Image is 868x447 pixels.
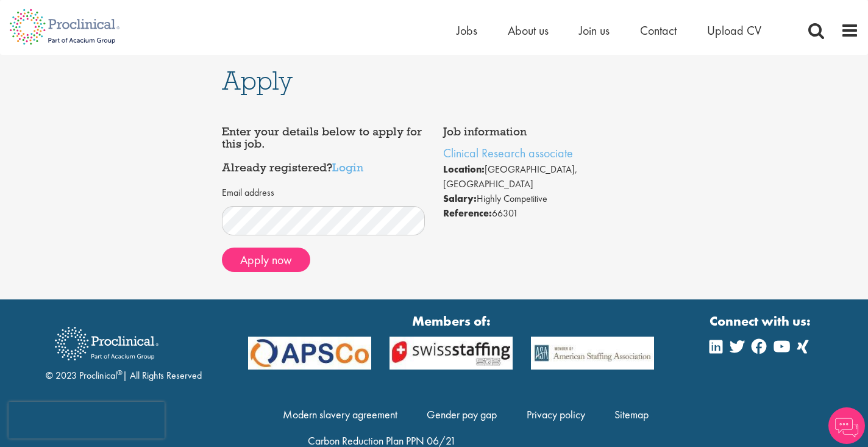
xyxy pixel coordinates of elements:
[380,337,522,370] img: APSCo
[222,126,425,174] h4: Enter your details below to apply for this job. Already registered?
[443,191,647,206] li: Highly Competitive
[508,23,549,38] a: About us
[522,337,663,370] img: APSCo
[614,407,649,421] a: Sitemap
[443,163,485,176] strong: Location:
[222,248,310,272] button: Apply now
[332,160,363,174] a: Login
[527,407,585,421] a: Privacy policy
[710,312,813,331] strong: Connect with us:
[117,368,123,377] sup: ®
[640,23,677,38] a: Contact
[427,407,497,421] a: Gender pay gap
[457,23,477,38] a: Jobs
[248,312,655,331] strong: Members of:
[443,192,477,205] strong: Salary:
[443,206,647,221] li: 66301
[222,186,274,200] label: Email address
[46,318,168,369] img: Proclinical Recruitment
[443,145,573,161] a: Clinical Research associate
[707,23,761,38] a: Upload CV
[9,402,165,438] iframe: reCAPTCHA
[46,318,202,383] div: © 2023 Proclinical | All Rights Reserved
[579,23,610,38] a: Join us
[443,162,647,191] li: [GEOGRAPHIC_DATA], [GEOGRAPHIC_DATA]
[443,126,647,138] h4: Job information
[239,337,380,370] img: APSCo
[828,407,865,444] img: Chatbot
[283,407,397,421] a: Modern slavery agreement
[222,64,293,97] span: Apply
[443,207,492,220] strong: Reference:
